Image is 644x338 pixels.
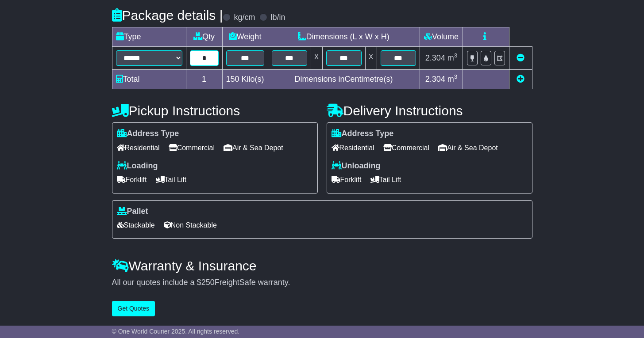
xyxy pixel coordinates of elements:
span: Residential [332,141,374,155]
label: lb/in [270,13,285,23]
span: m [447,53,458,62]
span: 250 [201,278,215,287]
td: x [365,47,377,70]
div: All our quotes include a $ FreightSafe warranty. [112,278,532,288]
button: Get Quotes [112,301,155,316]
label: Address Type [332,129,394,139]
span: 2.304 [425,75,445,84]
label: Address Type [117,129,179,139]
td: Volume [420,27,463,47]
h4: Pickup Instructions [112,103,318,118]
h4: Warranty & Insurance [112,258,532,273]
td: 1 [186,70,222,89]
span: Tail Lift [370,173,401,186]
sup: 3 [454,73,458,80]
h4: Delivery Instructions [327,103,532,118]
span: 150 [226,75,239,84]
sup: 3 [454,52,458,59]
span: Forklift [332,173,362,186]
span: 2.304 [425,53,445,62]
h4: Package details | [112,8,223,23]
span: m [447,75,458,84]
span: © One World Courier 2025. All rights reserved. [112,328,240,335]
td: Dimensions in Centimetre(s) [268,70,420,89]
span: Residential [117,141,160,155]
td: Weight [222,27,268,47]
label: Pallet [117,207,148,216]
label: Unloading [332,161,381,171]
span: Air & Sea Depot [438,141,498,155]
a: Add new item [517,75,524,84]
span: Commercial [383,141,429,155]
span: Forklift [117,173,147,186]
td: x [311,47,322,70]
td: Kilo(s) [222,70,268,89]
td: Dimensions (L x W x H) [268,27,420,47]
td: Type [112,27,186,47]
a: Remove this item [517,53,524,62]
span: Stackable [117,218,155,232]
span: Tail Lift [156,173,187,186]
span: Air & Sea Depot [224,141,283,155]
span: Commercial [169,141,215,155]
label: kg/cm [234,13,255,23]
span: Non Stackable [164,218,217,232]
td: Total [112,70,186,89]
td: Qty [186,27,222,47]
label: Loading [117,161,158,171]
